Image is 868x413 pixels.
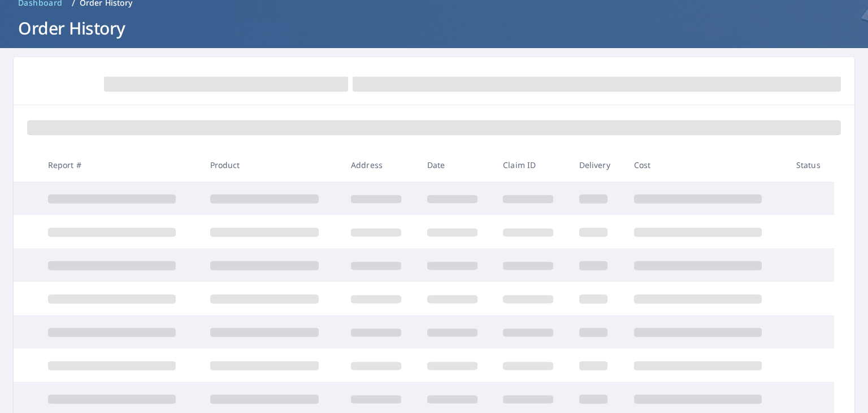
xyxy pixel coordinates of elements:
[342,148,418,182] th: Address
[201,148,342,182] th: Product
[418,148,494,182] th: Date
[625,148,787,182] th: Cost
[14,16,854,40] h1: Order History
[39,148,201,182] th: Report #
[494,148,570,182] th: Claim ID
[787,148,834,182] th: Status
[570,148,625,182] th: Delivery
